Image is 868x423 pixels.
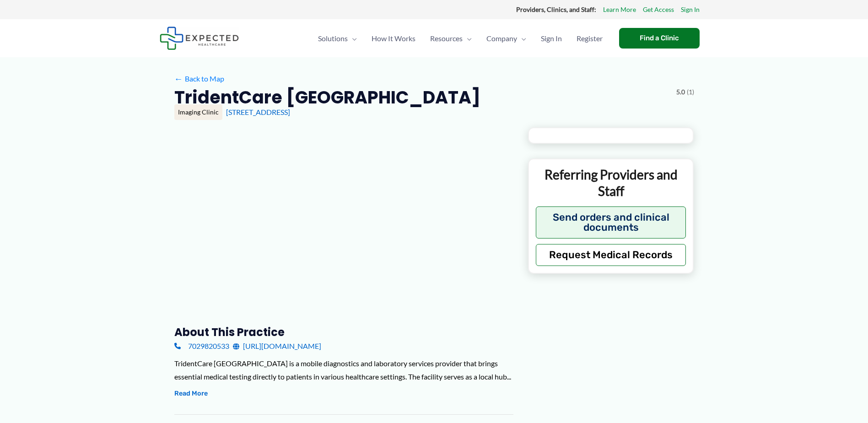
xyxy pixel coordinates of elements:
[174,388,208,399] button: Read More
[174,74,183,83] span: ←
[174,325,513,339] h3: About this practice
[423,22,479,54] a: ResourcesMenu Toggle
[687,86,694,98] span: (1)
[174,104,222,120] div: Imaging Clinic
[174,72,224,86] a: ←Back to Map
[311,22,610,54] nav: Primary Site Navigation
[430,22,463,54] span: Resources
[348,22,357,54] span: Menu Toggle
[541,22,562,54] span: Sign In
[311,22,364,54] a: SolutionsMenu Toggle
[479,22,534,54] a: CompanyMenu Toggle
[643,4,674,16] a: Get Access
[463,22,472,54] span: Menu Toggle
[534,22,569,54] a: Sign In
[174,339,229,353] a: 7029820533
[577,22,603,54] span: Register
[160,27,239,50] img: Expected Healthcare Logo - side, dark font, small
[569,22,610,54] a: Register
[676,86,685,98] span: 5.0
[174,357,513,384] div: TridentCare [GEOGRAPHIC_DATA] is a mobile diagnostics and laboratory services provider that bring...
[372,22,415,54] span: How It Works
[517,22,526,54] span: Menu Toggle
[318,22,348,54] span: Solutions
[536,166,686,200] p: Referring Providers and Staff
[226,108,290,116] a: [STREET_ADDRESS]
[174,86,480,108] h2: TridentCare [GEOGRAPHIC_DATA]
[536,206,686,239] button: Send orders and clinical documents
[233,339,321,353] a: [URL][DOMAIN_NAME]
[364,22,423,54] a: How It Works
[603,4,636,16] a: Learn More
[681,4,700,16] a: Sign In
[536,244,686,266] button: Request Medical Records
[516,5,596,13] strong: Providers, Clinics, and Staff:
[619,28,700,49] a: Find a Clinic
[486,22,517,54] span: Company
